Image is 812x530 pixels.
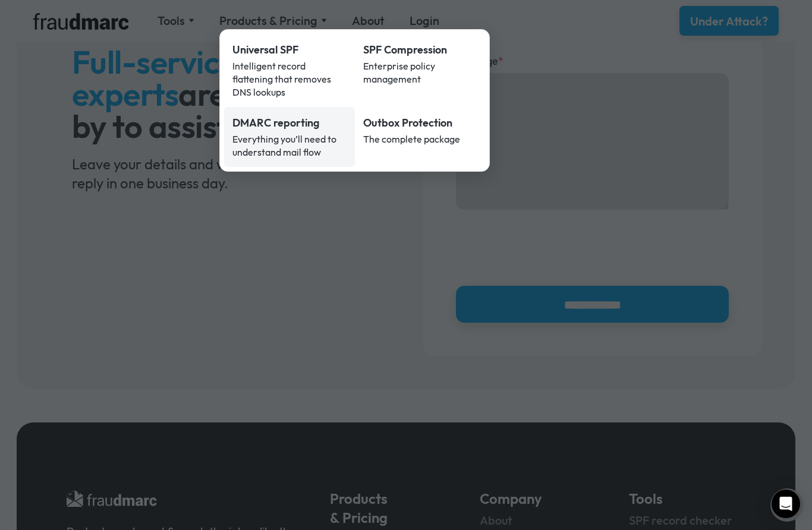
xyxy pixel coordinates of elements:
[363,132,477,146] div: The complete package
[232,115,347,131] div: DMARC reporting
[232,59,347,99] div: Intelligent record flattening that removes DNS lookups
[355,107,486,167] a: Outbox ProtectionThe complete package
[219,29,490,172] nav: Products & Pricing
[232,42,347,58] div: Universal SPF
[224,34,355,107] a: Universal SPFIntelligent record flattening that removes DNS lookups
[232,132,347,159] div: Everything you’ll need to understand mail flow
[355,34,486,107] a: SPF CompressionEnterprise policy management
[224,107,355,167] a: DMARC reportingEverything you’ll need to understand mail flow
[363,115,477,131] div: Outbox Protection
[363,42,477,58] div: SPF Compression
[772,490,800,518] div: Open Intercom Messenger
[363,59,477,86] div: Enterprise policy management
